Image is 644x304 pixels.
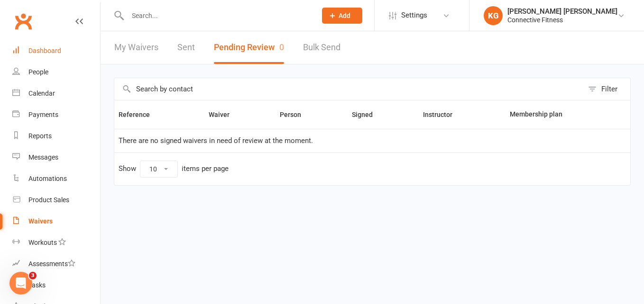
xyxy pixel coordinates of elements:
[506,100,615,129] th: Membership plan
[114,31,158,64] a: My Waivers
[303,31,340,64] a: Bulk Send
[214,31,284,64] button: Pending Review0
[339,12,350,19] span: Add
[119,161,229,178] div: Show
[28,175,67,182] div: Automations
[507,16,617,24] div: Connective Fitness
[12,104,100,125] a: Payments
[119,111,160,118] span: Reference
[279,42,284,52] span: 0
[209,109,240,120] button: Waiver
[28,111,58,118] div: Payments
[28,260,75,268] div: Assessments
[12,40,100,62] a: Dashboard
[28,132,52,140] div: Reports
[28,47,61,54] div: Dashboard
[322,8,362,24] button: Add
[12,83,100,104] a: Calendar
[209,111,240,118] span: Waiver
[28,89,55,97] div: Calendar
[9,272,32,295] iframe: Intercom live chat
[423,111,463,118] span: Instructor
[423,109,463,120] button: Instructor
[114,78,583,100] input: Search by contact
[28,68,48,76] div: People
[28,217,53,225] div: Waivers
[12,275,100,296] a: Tasks
[12,253,100,275] a: Assessments
[28,196,69,204] div: Product Sales
[601,83,617,95] div: Filter
[114,129,630,152] td: There are no signed waivers in need of review at the moment.
[119,109,160,120] button: Reference
[401,5,427,26] span: Settings
[12,189,100,211] a: Product Sales
[12,211,100,232] a: Waivers
[28,281,46,289] div: Tasks
[177,31,195,64] a: Sent
[352,111,383,118] span: Signed
[125,9,310,22] input: Search...
[484,6,503,25] div: KG
[12,147,100,168] a: Messages
[12,62,100,83] a: People
[28,239,57,246] div: Workouts
[182,165,229,173] div: items per page
[29,272,37,279] span: 3
[28,153,58,161] div: Messages
[12,125,100,147] a: Reports
[12,168,100,189] a: Automations
[507,7,617,16] div: [PERSON_NAME] [PERSON_NAME]
[280,109,312,120] button: Person
[12,232,100,253] a: Workouts
[11,9,35,33] a: Clubworx
[280,111,312,118] span: Person
[352,109,383,120] button: Signed
[583,78,630,100] button: Filter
